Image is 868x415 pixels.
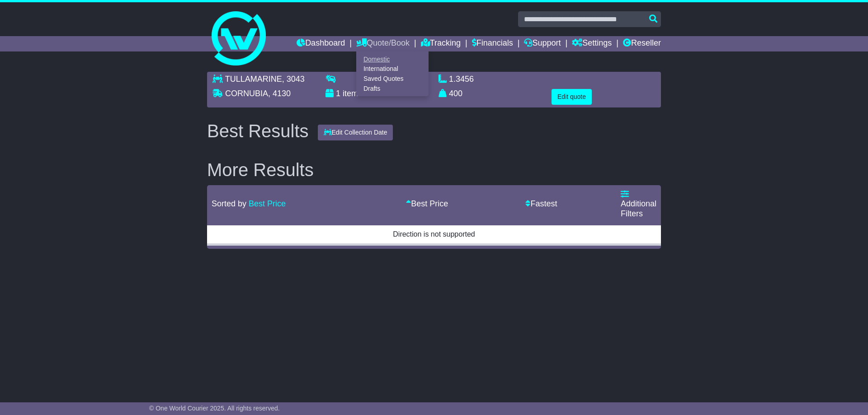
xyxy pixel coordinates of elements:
[225,89,268,98] span: CORNUBIA
[623,36,661,51] a: Reseller
[472,36,513,51] a: Financials
[203,121,313,141] div: Best Results
[297,36,345,51] a: Dashboard
[149,405,280,412] span: © One World Courier 2025. All rights reserved.
[207,160,661,180] h2: More Results
[406,199,448,208] a: Best Price
[524,36,561,51] a: Support
[225,75,282,84] span: TULLAMARINE
[249,199,286,208] a: Best Price
[449,89,462,98] span: 400
[343,89,358,98] span: item
[207,224,661,244] td: Direction is not supported
[357,64,428,74] a: International
[357,84,428,93] a: Drafts
[268,89,291,98] span: , 4130
[356,51,429,96] div: Quote/Book
[282,75,305,84] span: , 3043
[449,75,474,84] span: 1.3456
[552,89,592,105] button: Edit quote
[357,74,428,84] a: Saved Quotes
[318,125,393,140] button: Edit Collection Date
[525,199,557,208] a: Fastest
[621,190,656,218] a: Additional Filters
[421,36,461,51] a: Tracking
[357,54,428,64] a: Domestic
[212,199,246,208] span: Sorted by
[356,36,410,51] a: Quote/Book
[572,36,612,51] a: Settings
[336,89,340,98] span: 1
